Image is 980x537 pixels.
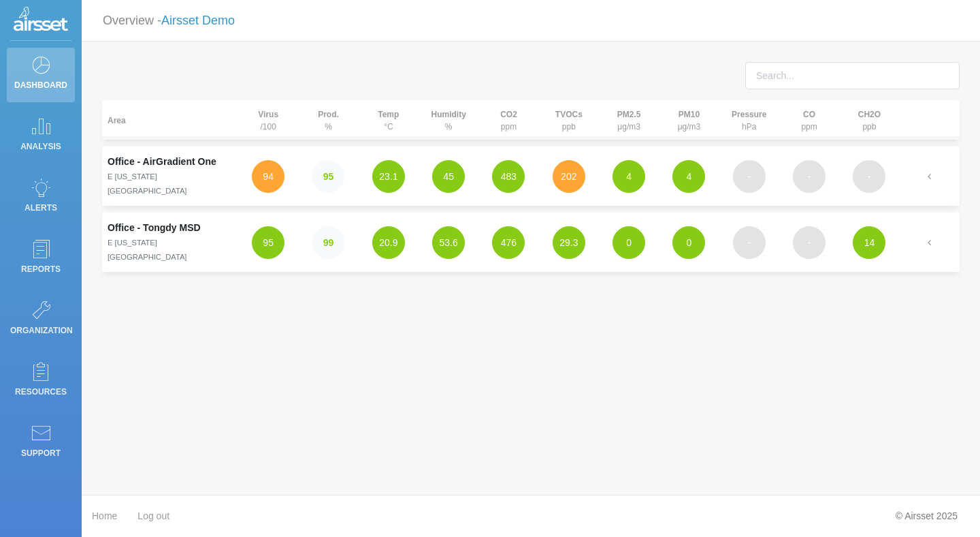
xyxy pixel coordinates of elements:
[102,213,238,272] td: Office - Tongdy MSDE [US_STATE][GEOGRAPHIC_DATA]
[108,116,126,125] strong: Area
[853,226,885,259] button: 14
[599,100,659,140] th: μg/m3
[103,8,235,33] p: Overview -
[10,443,71,463] p: Support
[7,170,75,225] a: Alerts
[7,48,75,102] a: Dashboard
[7,232,75,286] a: Reports
[10,259,71,279] p: Reports
[553,160,585,193] button: 202
[617,110,641,119] strong: PM2.5
[419,100,478,140] th: %
[492,160,525,193] button: 483
[555,110,583,119] strong: TVOCs
[323,237,334,248] strong: 99
[137,502,169,530] a: Log out
[733,160,766,193] button: -
[252,226,284,259] button: 95
[318,110,339,119] strong: Prod.
[7,293,75,348] a: Organization
[679,110,700,119] strong: PM10
[779,100,839,140] th: ppm
[238,100,298,140] th: /100
[252,160,284,193] button: 94
[432,160,465,193] button: 45
[161,14,235,27] a: Airsset Demo
[10,320,71,341] p: Organization
[478,100,538,140] th: ppm
[853,160,885,193] button: -
[672,160,705,193] button: 4
[612,160,645,193] button: 4
[500,110,517,119] strong: CO2
[793,160,826,193] button: -
[10,198,71,218] p: Alerts
[298,100,358,140] th: %
[719,100,779,140] th: hPa
[539,100,599,140] th: ppb
[312,160,344,193] button: 95
[431,110,465,119] strong: Humidity
[102,147,238,206] td: Office - AirGradient OneE [US_STATE][GEOGRAPHIC_DATA]
[312,226,344,259] button: 99
[108,172,186,195] small: E [US_STATE][GEOGRAPHIC_DATA]
[10,382,71,402] p: Resources
[359,100,419,140] th: °C
[10,75,71,95] p: Dashboard
[659,100,719,140] th: μg/m3
[733,226,766,259] button: -
[492,226,525,259] button: 476
[92,502,117,530] a: Home
[793,226,826,259] button: -
[553,226,585,259] button: 29.3
[108,239,186,261] small: E [US_STATE][GEOGRAPHIC_DATA]
[745,62,960,89] input: Search...
[612,226,645,259] button: 0
[378,110,399,119] strong: Temp
[7,109,75,164] a: Analysis
[839,100,899,140] th: ppb
[323,171,334,182] strong: 95
[885,502,968,530] div: © Airsset 2025
[10,136,71,157] p: Analysis
[258,110,278,119] strong: Virus
[7,354,75,409] a: Resources
[7,416,75,470] a: Support
[14,7,68,34] img: Logo
[803,110,815,119] strong: CO
[372,160,405,193] button: 23.1
[432,226,465,259] button: 53.6
[372,226,405,259] button: 20.9
[858,110,881,119] strong: CH2O
[732,110,766,119] strong: Pressure
[672,226,705,259] button: 0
